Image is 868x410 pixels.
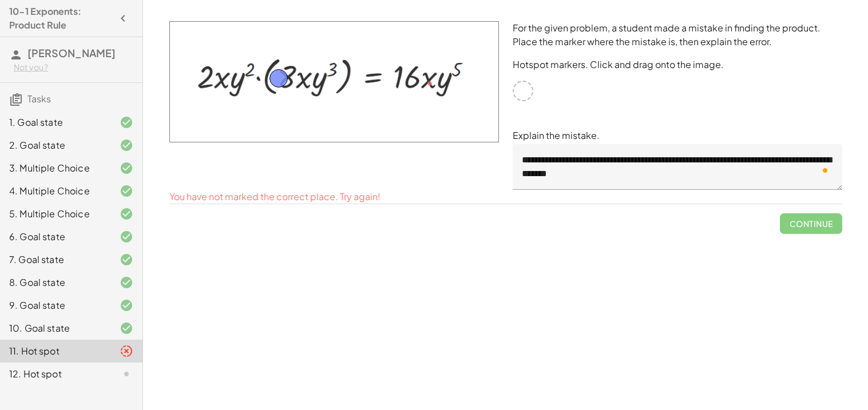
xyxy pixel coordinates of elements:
[513,144,842,190] textarea: To enrich screen reader interactions, please activate Accessibility in Grammarly extension settings
[120,138,133,152] i: Task finished and correct.
[120,161,133,175] i: Task finished and correct.
[120,116,133,129] i: Task finished and correct.
[9,230,101,244] div: 6. Goal state
[9,321,101,335] div: 10. Goal state
[513,129,842,142] p: Explain the mistake.
[9,161,101,175] div: 3. Multiple Choice
[9,207,101,221] div: 5. Multiple Choice
[9,138,101,152] div: 2. Goal state
[9,298,101,312] div: 9. Goal state
[513,21,842,49] p: For the given problem, a student made a mistake in finding the product. Place the marker where th...
[27,46,116,59] span: [PERSON_NAME]
[14,62,133,73] div: Not you?
[9,5,113,32] h4: 10-1 Exponents: Product Rule
[120,253,133,266] i: Task finished and correct.
[9,184,101,198] div: 4. Multiple Choice
[120,367,133,381] i: Task not started.
[9,116,101,129] div: 1. Goal state
[120,298,133,312] i: Task finished and correct.
[9,344,101,358] div: 11. Hot spot
[27,93,51,105] span: Tasks
[120,184,133,198] i: Task finished and correct.
[513,58,842,71] p: Hotspot markers. Click and drag onto the image.
[120,207,133,221] i: Task finished and correct.
[169,21,499,142] img: b42f739e0bd79d23067a90d0ea4ccfd2288159baac1bcee117f9be6b6edde5c4.png
[9,367,101,381] div: 12. Hot spot
[9,276,101,289] div: 8. Goal state
[169,190,381,202] span: You have not marked the correct place. Try again!
[120,321,133,335] i: Task finished and correct.
[120,344,133,358] i: Task finished and part of it marked as incorrect.
[120,230,133,244] i: Task finished and correct.
[120,276,133,289] i: Task finished and correct.
[9,253,101,266] div: 7. Goal state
